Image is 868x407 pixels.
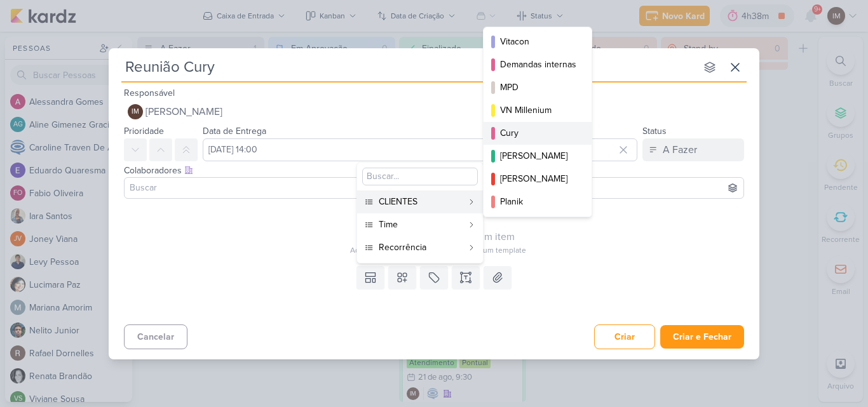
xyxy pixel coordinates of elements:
button: A Fazer [642,138,744,161]
button: Criar [594,324,655,349]
div: Cury [500,126,576,140]
div: CLIENTES [379,195,463,208]
div: Adicione um item abaixo ou selecione um template [124,244,752,256]
div: [PERSON_NAME] [500,172,576,185]
button: CLIENTES [357,190,483,213]
div: Time [379,218,463,231]
button: Recorrência [357,236,483,259]
div: A Fazer [663,142,697,157]
span: [PERSON_NAME] [146,104,222,119]
div: VN Millenium [500,103,576,117]
input: Buscar... [362,168,478,185]
button: IM [PERSON_NAME] [124,100,744,123]
button: MPD [484,76,592,99]
button: Time [357,213,483,236]
label: Status [642,126,667,137]
div: [PERSON_NAME] [500,149,576,163]
input: Kard Sem Título [121,56,696,79]
div: Recorrência [379,241,463,254]
div: Esse kard não possui nenhum item [124,229,752,244]
input: Buscar [127,180,741,196]
div: MPD [500,81,576,94]
button: Cury [484,122,592,145]
button: Planik [484,190,592,213]
p: IM [132,109,139,116]
input: Select a date [203,138,637,161]
div: Colaboradores [124,164,744,177]
label: Data de Entrega [203,126,266,137]
button: [PERSON_NAME] [484,168,592,190]
button: Cancelar [124,324,187,349]
button: VN Millenium [484,99,592,122]
div: Isabella Machado Guimarães [128,104,143,119]
button: Sphaisman [484,213,592,236]
button: [PERSON_NAME] [484,145,592,168]
label: Prioridade [124,126,164,137]
label: Responsável [124,88,175,98]
div: Planik [500,195,576,208]
button: Criar e Fechar [660,325,744,349]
